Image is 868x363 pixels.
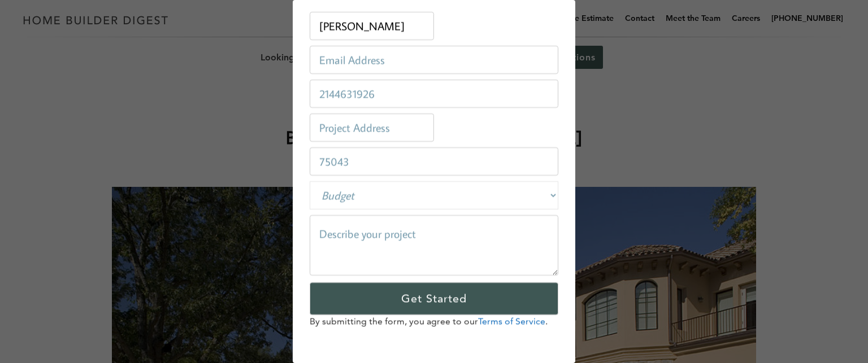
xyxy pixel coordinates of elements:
input: Email Address [310,46,558,74]
input: Name [310,12,434,40]
a: Terms of Service [478,316,545,327]
input: Zip Code [310,147,558,176]
iframe: Drift Widget Chat Controller [652,282,854,349]
input: Project Address [310,113,434,142]
input: Get Started [310,282,558,315]
p: By submitting the form, you agree to our . [310,315,558,329]
input: Phone Number [310,80,558,108]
